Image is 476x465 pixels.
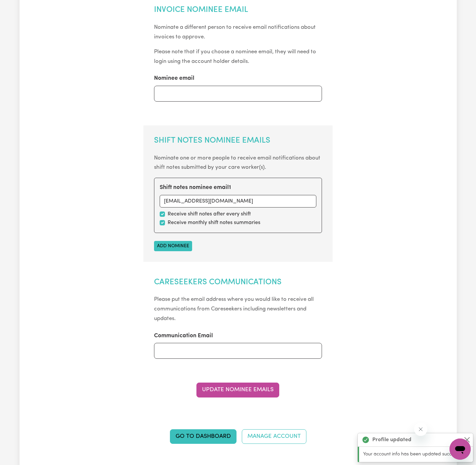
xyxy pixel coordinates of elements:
small: Nominate a different person to receive email notifications about invoices to approve. [154,24,316,40]
h2: Shift Notes Nominee Emails [154,136,322,146]
button: Add nominee [154,241,192,251]
button: Update Nominee Emails [196,383,279,397]
p: Your account info has been updated successfully [363,451,469,458]
small: Nominate one or more people to receive email notifications about shift notes submitted by your ca... [154,155,320,170]
small: Please note that if you choose a nominee email, they will need to login using the account holder ... [154,49,316,64]
label: Nominee email [154,74,194,83]
iframe: Button to launch messaging window [450,439,471,460]
h2: Careseekers Communications [154,278,322,287]
a: Manage Account [242,429,306,444]
span: Need any help? [4,5,40,10]
button: Close [463,436,471,444]
strong: Profile updated [372,436,411,444]
small: Please put the email address where you would like to receive all communications from Careseekers ... [154,297,314,321]
label: Receive shift notes after every shift [168,210,251,218]
iframe: Close message [414,423,427,436]
label: Shift notes nominee email 1 [160,183,231,192]
h2: Invoice Nominee Email [154,5,322,15]
a: Go to Dashboard [170,429,237,444]
label: Receive monthly shift notes summaries [168,219,260,227]
label: Communication Email [154,332,213,340]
